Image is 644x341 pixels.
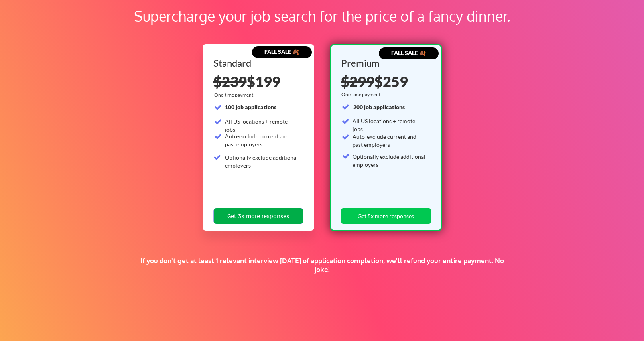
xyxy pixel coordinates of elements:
div: One-time payment [341,91,383,98]
div: $199 [213,74,303,89]
div: Optionally exclude additional employers [225,154,299,169]
div: Auto-exclude current and past employers [225,132,299,148]
strong: FALL SALE 🍂 [391,49,426,56]
div: All US locations + remote jobs [353,117,426,133]
div: All US locations + remote jobs [225,118,299,133]
div: Optionally exclude additional employers [353,153,426,168]
div: One-time payment [214,92,256,98]
strong: FALL SALE 🍂 [264,48,299,55]
div: If you don't get at least 1 relevant interview [DATE] of application completion, we'll refund you... [138,256,506,274]
div: Standard [213,58,301,68]
strong: 200 job applications [353,104,405,110]
div: Supercharge your job search for the price of a fancy dinner. [51,5,593,27]
div: Auto-exclude current and past employers [353,133,426,148]
div: Premium [341,58,428,68]
s: $299 [341,73,374,90]
strong: 100 job applications [225,104,276,110]
button: Get 3x more responses [213,208,303,224]
s: $239 [213,73,247,90]
button: Get 5x more responses [341,208,431,224]
div: $259 [341,74,428,89]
